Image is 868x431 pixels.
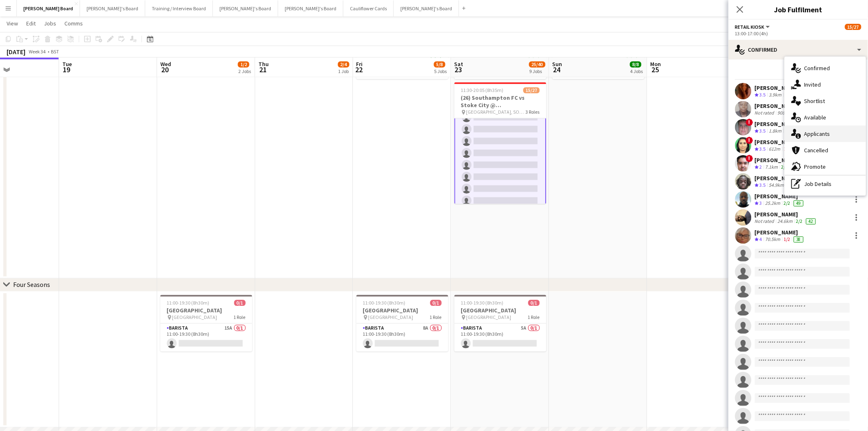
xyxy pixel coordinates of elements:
button: Cauliflower Cards [343,0,394,16]
div: Not rated [755,110,776,116]
button: [PERSON_NAME]'s Board [394,0,459,16]
span: 2 [760,164,762,170]
span: Edit [26,20,36,27]
span: Sat [455,61,464,68]
span: [GEOGRAPHIC_DATA], SO14 5FP [466,109,526,115]
div: [PERSON_NAME] [755,120,806,128]
div: 4 Jobs [630,69,643,75]
span: 0/1 [528,300,540,306]
app-job-card: 11:00-19:30 (8h30m)0/1[GEOGRAPHIC_DATA] [GEOGRAPHIC_DATA]1 RoleBarista5A0/111:00-19:30 (8h30m) [455,295,546,352]
app-job-card: 11:00-19:30 (8h30m)0/1[GEOGRAPHIC_DATA] [GEOGRAPHIC_DATA]1 RoleBarista15A0/111:00-19:30 (8h30m) [160,295,252,352]
span: Retail Kiosk [735,24,765,30]
div: 24.6km [776,218,795,225]
span: 1 Role [234,314,246,321]
span: [GEOGRAPHIC_DATA] [172,314,217,321]
div: [PERSON_NAME] [755,138,805,146]
a: Edit [23,18,39,29]
span: 21 [257,65,269,75]
div: 612m [767,146,782,153]
button: [PERSON_NAME]'s Board [213,0,278,16]
span: 3 Roles [526,109,540,115]
div: Cancelled [785,142,866,158]
app-job-card: 11:00-19:30 (8h30m)0/1[GEOGRAPHIC_DATA] [GEOGRAPHIC_DATA]1 RoleBarista8A0/111:00-19:30 (8h30m) [356,295,448,352]
div: Confirmed [729,40,868,60]
div: [PERSON_NAME] [755,193,805,200]
div: 7.1km [764,164,780,171]
h3: (26) Southampton FC vs Stoke City @ [GEOGRAPHIC_DATA] [455,94,546,109]
span: [GEOGRAPHIC_DATA] [368,314,413,321]
span: 20 [159,65,171,75]
div: BST [51,48,59,55]
span: 5/8 [434,62,445,68]
span: 11:00-19:30 (8h30m) [167,300,210,306]
span: 1/2 [238,62,249,68]
span: ! [746,119,753,126]
div: [DATE] [7,48,25,56]
div: 70.5km [764,236,782,243]
div: Promote [785,158,866,175]
div: 54.9km [767,182,786,189]
span: 0/1 [430,300,442,306]
span: Fri [356,61,363,68]
app-skills-label: 2/2 [784,200,790,206]
span: View [7,20,18,27]
app-skills-label: 2/2 [796,218,803,224]
app-skills-label: 1/2 [784,146,790,152]
app-skills-label: 2/2 [781,164,788,170]
span: 3.5 [760,92,766,98]
span: ! [746,155,753,162]
span: 3.5 [760,182,766,188]
div: Shortlist [785,93,866,109]
div: [PERSON_NAME] [755,211,818,218]
div: 1.8km [767,128,783,135]
span: 23 [453,65,464,75]
div: 49 [794,200,804,206]
div: Confirmed [785,60,866,76]
div: 3.9km [767,92,783,99]
div: Not rated [755,218,776,225]
button: [PERSON_NAME]'s Board [80,0,145,16]
button: [PERSON_NAME] Board [17,0,80,16]
span: [GEOGRAPHIC_DATA] [466,314,512,321]
div: Applicants [785,126,866,142]
app-card-role: Barista15A0/111:00-19:30 (8h30m) [160,324,252,352]
div: 38 [794,236,804,243]
span: Mon [651,61,661,68]
span: 11:00-19:30 (8h30m) [461,300,504,306]
span: 11:30-20:05 (8h35m) [461,87,504,94]
div: 2 Jobs [238,69,251,75]
div: [PERSON_NAME] [755,156,803,164]
div: Job Details [785,176,866,192]
span: 0/1 [234,300,246,306]
div: 13:00-17:00 (4h) [735,30,861,37]
span: Wed [160,61,171,68]
div: Four Seasons [13,281,50,289]
button: [PERSON_NAME]'s Board [278,0,343,16]
button: Training / Interview Board [145,0,213,16]
app-skills-label: 1/2 [784,236,790,242]
app-card-role: Barista8A0/111:00-19:30 (8h30m) [356,324,448,352]
a: Comms [61,18,86,29]
span: 3.5 [760,146,766,152]
button: Retail Kiosk [735,24,771,30]
span: Comms [64,20,83,27]
span: 3 [760,200,762,206]
h3: [GEOGRAPHIC_DATA] [356,307,448,314]
div: [PERSON_NAME] [755,229,805,236]
span: 4 [760,236,762,242]
span: 8/8 [630,62,642,68]
span: Tue [62,61,72,68]
span: 1 Role [430,314,442,321]
span: 19 [61,65,72,75]
div: [PERSON_NAME] [755,84,806,92]
span: 2/4 [338,62,349,68]
span: 15/27 [845,24,861,30]
div: 9 Jobs [530,69,545,75]
app-card-role: Barista5A0/111:00-19:30 (8h30m) [455,324,546,352]
h3: [GEOGRAPHIC_DATA] [160,307,252,314]
span: Sun [553,61,562,68]
div: 25.2km [764,200,782,207]
span: Jobs [44,20,56,27]
div: [PERSON_NAME] [755,174,809,182]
